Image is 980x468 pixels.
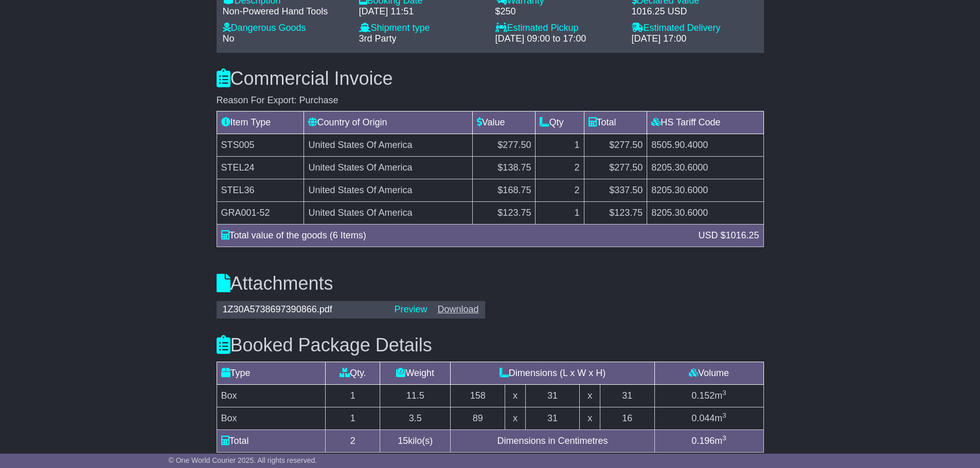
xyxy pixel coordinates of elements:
[525,385,580,407] td: 31
[654,362,763,385] td: Volume
[326,385,380,407] td: 1
[472,179,536,202] td: $168.75
[505,385,525,407] td: x
[216,229,693,242] div: Total value of the goods (6 Items)
[654,407,763,430] td: m
[580,385,600,407] td: x
[632,23,758,34] div: Estimated Delivery
[691,413,715,423] span: 0.044
[472,111,536,134] td: Value
[217,362,326,385] td: Type
[584,111,647,134] td: Total
[451,407,505,430] td: 89
[722,411,726,419] sup: 3
[580,407,600,430] td: x
[223,33,235,44] span: No
[505,407,525,430] td: x
[691,436,715,446] span: 0.196
[380,430,451,453] td: kilo(s)
[359,6,485,17] div: [DATE] 11:51
[217,407,326,430] td: Box
[359,23,485,34] div: Shipment type
[223,23,349,34] div: Dangerous Goods
[304,111,472,134] td: Country of Origin
[451,362,654,385] td: Dimensions (L x W x H)
[647,111,763,134] td: HS Tariff Code
[437,304,478,314] a: Download
[584,134,647,157] td: $277.50
[536,111,584,134] td: Qty
[647,179,763,202] td: 8205.30.6000
[654,385,763,407] td: m
[536,202,584,224] td: 1
[217,134,304,157] td: STS005
[217,95,764,106] div: Reason For Export: Purchase
[472,202,536,224] td: $123.75
[217,430,326,453] td: Total
[217,273,764,294] h3: Attachments
[380,385,451,407] td: 11.5
[218,304,389,315] div: 1Z30A5738697390866.pdf
[380,407,451,430] td: 3.5
[722,434,726,442] sup: 3
[525,407,580,430] td: 31
[217,385,326,407] td: Box
[359,33,397,44] span: 3rd Party
[536,179,584,202] td: 2
[217,335,764,355] h3: Booked Package Details
[223,6,349,17] div: Non-Powered Hand Tools
[600,385,654,407] td: 31
[600,407,654,430] td: 16
[495,6,621,17] div: $250
[472,134,536,157] td: $277.50
[584,179,647,202] td: $337.50
[536,134,584,157] td: 1
[647,134,763,157] td: 8505.90.4000
[394,304,427,314] a: Preview
[217,68,764,89] h3: Commercial Invoice
[647,157,763,179] td: 8205.30.6000
[326,407,380,430] td: 1
[380,362,451,385] td: Weight
[632,33,758,45] div: [DATE] 17:00
[304,134,472,157] td: United States Of America
[536,157,584,179] td: 2
[495,33,621,45] div: [DATE] 09:00 to 17:00
[326,362,380,385] td: Qty.
[691,390,715,401] span: 0.152
[647,202,763,224] td: 8205.30.6000
[495,23,621,34] div: Estimated Pickup
[632,6,758,17] div: 1016.25 USD
[398,436,408,446] span: 15
[654,430,763,453] td: m
[169,456,317,464] span: © One World Courier 2025. All rights reserved.
[326,430,380,453] td: 2
[584,157,647,179] td: $277.50
[217,202,304,224] td: GRA001-52
[693,229,764,242] div: USD $1016.25
[722,389,726,397] sup: 3
[451,385,505,407] td: 158
[217,179,304,202] td: STEL36
[304,179,472,202] td: United States Of America
[451,430,654,453] td: Dimensions in Centimetres
[304,202,472,224] td: United States Of America
[584,202,647,224] td: $123.75
[472,157,536,179] td: $138.75
[304,157,472,179] td: United States Of America
[217,157,304,179] td: STEL24
[217,111,304,134] td: Item Type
